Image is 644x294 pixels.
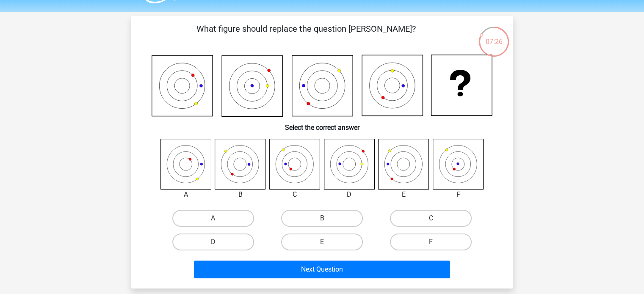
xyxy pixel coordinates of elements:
[281,210,363,227] label: B
[208,190,272,200] div: B
[426,190,490,200] div: F
[154,190,218,200] div: A
[194,261,450,278] button: Next Question
[318,190,381,200] div: D
[172,210,254,227] label: A
[281,234,363,250] label: E
[390,210,472,227] label: C
[172,234,254,250] label: D
[372,190,436,200] div: E
[263,190,327,200] div: C
[145,22,468,48] p: What figure should replace the question [PERSON_NAME]?
[390,234,472,250] label: F
[478,26,510,47] div: 07:26
[145,117,500,132] h6: Select the correct answer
